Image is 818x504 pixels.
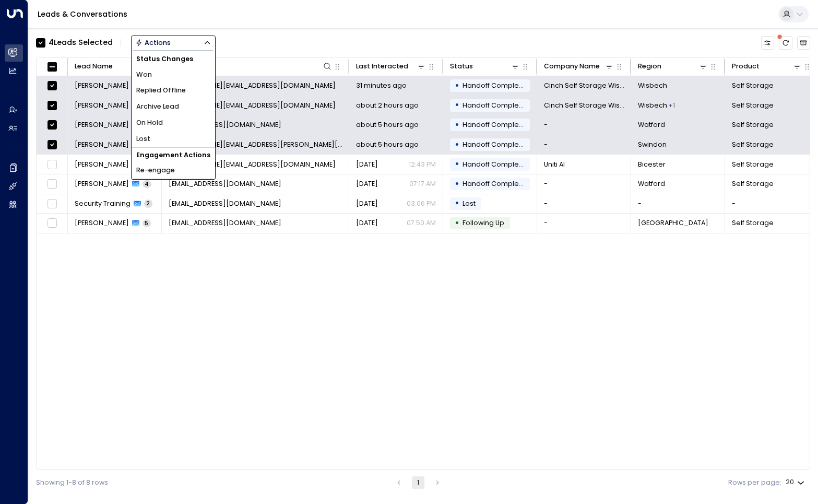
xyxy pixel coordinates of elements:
span: Watford [638,120,665,130]
span: Self Storage [732,101,774,110]
div: • [455,97,459,113]
span: Kerric Knowles [75,160,129,169]
span: Following Up [463,218,504,227]
span: Toggle select row [46,80,58,92]
div: Status [450,61,473,72]
button: Archived Leads [797,36,810,49]
span: Cinch Self Storage Wisbech [544,81,624,90]
div: Product [732,61,760,72]
span: Toggle select row [46,178,58,190]
td: - [537,174,631,194]
div: Region [638,61,661,72]
span: Wisbech [638,81,667,90]
span: Self Storage [732,81,774,90]
h1: Status Changes [132,52,215,67]
div: 20 [786,475,807,489]
span: Toggle select row [46,198,58,210]
span: Self Storage [732,120,774,130]
span: Toggle select row [46,158,58,170]
span: Toggle select row [46,139,58,151]
p: 07:50 AM [407,218,436,228]
nav: pagination navigation [392,476,444,489]
span: Wisbech [638,101,667,110]
button: page 1 [412,476,424,489]
div: Last Interacted [356,61,408,72]
span: Handoff Completed [463,81,530,90]
td: - [631,194,725,214]
span: 4 [143,180,151,188]
span: Sep 27, 2025 [356,160,378,169]
span: Security Training [75,199,131,208]
span: Won [136,70,152,80]
span: Handoff Completed [463,160,530,169]
span: Alex Dunbar [75,179,129,189]
span: Self Storage [732,160,774,169]
span: Rayan Habbab [75,218,129,228]
span: charles@wyn-davies.com [169,140,342,149]
div: Last Interacted [356,61,427,72]
p: 12:43 PM [409,160,436,169]
span: about 5 hours ago [356,120,419,130]
span: Lost [463,199,476,208]
div: 4 Lead s Selected [49,37,113,48]
p: 07:17 AM [409,179,436,189]
span: Sep 26, 2025 [356,179,378,189]
span: Self Storage [732,218,774,228]
label: Rows per page: [728,478,781,488]
div: Status [450,61,521,72]
span: alexdunbar1@hotmail.com [169,179,281,189]
span: Toggle select all [46,61,58,73]
div: Product [732,61,803,72]
span: Charles Wyn-Davies [75,81,129,90]
span: Sep 23, 2025 [356,218,378,228]
span: rayan.habbab@gmail.com [169,218,281,228]
span: charles@cinchstorage.co.uk [169,81,336,90]
span: Self Storage [732,179,774,189]
span: Charles Wyn-Davies [75,120,129,130]
div: Showing 1-8 of 8 rows [36,478,108,488]
button: Actions [131,36,216,50]
span: Re-engage [136,166,175,175]
span: Toggle select row [46,119,58,131]
span: Toggle select row [46,217,58,229]
span: cwyndavies@digiyeah.com [169,120,281,130]
td: - [537,214,631,233]
span: Bicester [638,160,666,169]
div: Woking [668,101,675,110]
td: - [537,194,631,214]
div: Company Name [544,61,615,72]
div: Actions [135,39,171,47]
span: Cinch Self Storage Wisbech [544,101,624,110]
span: Watford [638,179,665,189]
span: Charles Wyn-Davies [75,101,129,110]
span: Handoff Completed [463,140,530,149]
div: • [455,176,459,192]
span: Archive Lead [136,102,179,112]
span: Replied Offline [136,86,186,96]
div: • [455,215,459,231]
span: Uniti AI [544,160,565,169]
span: There are new threads available. Refresh the grid to view the latest updates. [779,36,792,49]
span: 2 [144,200,152,207]
button: Customize [761,36,774,49]
span: Charles Wyn-Davies [75,140,129,149]
div: • [455,117,459,133]
span: London [638,218,708,228]
span: Kerric@getuniti.com [169,160,336,169]
p: 03:06 PM [407,199,436,208]
td: - [537,115,631,135]
span: Swindon [638,140,667,149]
span: Handoff Completed [463,101,530,110]
div: Button group with a nested menu [131,36,216,50]
div: • [455,195,459,212]
div: • [455,78,459,94]
h1: Engagement Actions [132,148,215,162]
span: charles@cinchstorage.co.uk [169,101,336,110]
a: Leads & Conversations [38,9,127,19]
div: Company Name [544,61,600,72]
span: Self Storage [732,140,774,149]
span: Handoff Completed [463,120,530,129]
span: Toggle select row [46,100,58,112]
div: Lead Name [75,61,113,72]
div: • [455,137,459,153]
